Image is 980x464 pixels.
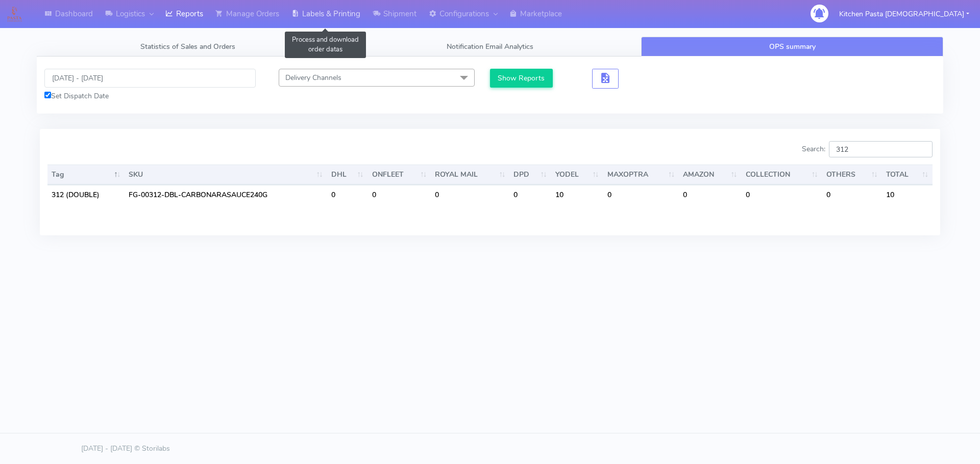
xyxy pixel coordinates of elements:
[679,185,741,204] td: 0
[37,37,943,57] ul: Tabs
[47,185,125,204] td: 312 (DOUBLE)
[829,141,933,157] input: Search:
[125,185,327,204] td: FG-00312-DBL-CARBONARASAUCE240G
[822,185,882,204] td: 0
[831,4,977,24] button: Kitchen Pasta [DEMOGRAPHIC_DATA]
[327,185,368,204] td: 0
[742,185,822,204] td: 0
[368,165,431,185] th: ONFLEET : activate to sort column ascending
[679,165,741,185] th: AMAZON : activate to sort column ascending
[882,165,933,185] th: TOTAL : activate to sort column ascending
[882,185,933,204] td: 10
[285,73,341,83] span: Delivery Channels
[509,185,551,204] td: 0
[44,91,256,101] div: Set Dispatch Date
[551,185,603,204] td: 10
[431,165,509,185] th: ROYAL MAIL : activate to sort column ascending
[490,69,553,88] button: Show Reports
[140,42,235,51] span: Statistics of Sales and Orders
[802,141,933,157] label: Search:
[509,165,551,185] th: DPD : activate to sort column ascending
[327,165,368,185] th: DHL : activate to sort column ascending
[603,165,679,185] th: MAXOPTRA : activate to sort column ascending
[447,42,533,51] span: Notification Email Analytics
[44,69,256,88] input: Pick the Daterange
[742,165,822,185] th: COLLECTION : activate to sort column ascending
[431,185,509,204] td: 0
[822,165,882,185] th: OTHERS : activate to sort column ascending
[368,185,431,204] td: 0
[769,42,816,51] span: OPS summary
[551,165,603,185] th: YODEL : activate to sort column ascending
[47,165,125,185] th: Tag: activate to sort column descending
[603,185,679,204] td: 0
[125,165,327,185] th: SKU: activate to sort column ascending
